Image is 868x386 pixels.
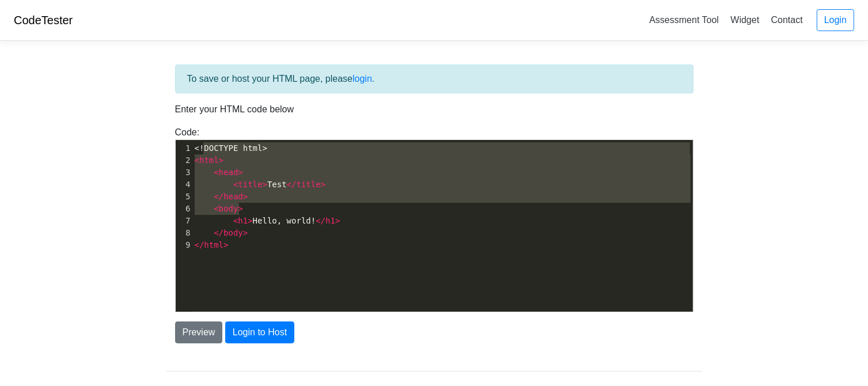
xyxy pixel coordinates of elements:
[325,216,335,225] span: h1
[204,240,223,249] span: html
[195,143,267,153] span: <!DOCTYPE html>
[166,126,702,312] div: Code:
[176,166,192,179] div: 3
[176,203,192,215] div: 6
[817,9,854,31] a: Login
[243,228,248,237] span: >
[321,180,325,189] span: >
[223,228,243,237] span: body
[297,180,321,189] span: title
[214,192,223,201] span: </
[767,10,808,29] a: Contact
[238,180,262,189] span: title
[214,204,218,213] span: <
[175,103,693,116] p: Enter your HTML code below
[248,216,252,225] span: >
[176,154,192,166] div: 2
[225,321,294,343] button: Login to Host
[176,239,192,251] div: 9
[214,168,218,177] span: <
[176,142,192,154] div: 1
[335,216,340,225] span: >
[175,65,693,93] div: To save or host your HTML page, please .
[219,204,238,213] span: body
[243,192,248,201] span: >
[223,240,228,249] span: >
[726,10,764,29] a: Widget
[233,180,238,189] span: <
[238,216,248,225] span: h1
[175,321,223,343] button: Preview
[233,216,238,225] span: <
[195,216,340,225] span: Hello, world!
[238,204,242,213] span: >
[219,156,223,165] span: >
[195,240,204,249] span: </
[14,14,73,27] a: CodeTester
[176,191,192,203] div: 5
[176,179,192,191] div: 4
[352,74,372,84] a: login
[223,192,243,201] span: head
[176,227,192,239] div: 8
[263,180,267,189] span: >
[316,216,325,225] span: </
[199,156,219,165] span: html
[176,215,192,227] div: 7
[645,10,723,29] a: Assessment Tool
[219,168,238,177] span: head
[238,168,242,177] span: >
[287,180,297,189] span: </
[195,156,199,165] span: <
[195,180,326,189] span: Test
[214,228,223,237] span: </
